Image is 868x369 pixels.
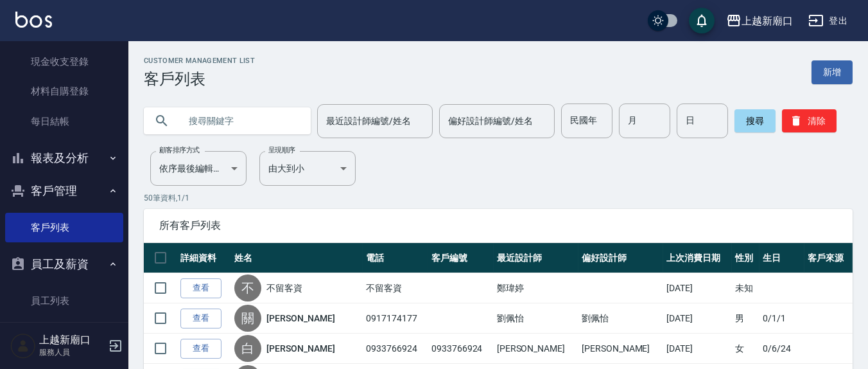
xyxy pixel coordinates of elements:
td: [DATE] [663,334,732,364]
td: [PERSON_NAME] [494,334,578,364]
h3: 客戶列表 [144,70,255,88]
th: 性別 [732,243,759,273]
td: 0933766924 [428,334,494,364]
div: 依序最後編輯時間 [150,151,247,186]
button: 搜尋 [734,109,776,132]
th: 電話 [363,243,428,273]
a: 查看 [180,339,221,359]
a: 不留客資 [266,282,302,294]
button: 上越新廟口 [721,8,798,34]
div: 白 [234,335,261,362]
td: [DATE] [663,273,732,303]
td: 不留客資 [363,273,428,303]
img: Logo [15,12,52,28]
a: 新增 [812,60,853,84]
a: 員工離職列表 [5,316,123,345]
th: 客戶來源 [804,243,853,273]
a: 每日結帳 [5,107,123,136]
div: 上越新廟口 [742,13,793,29]
td: 未知 [732,273,759,303]
th: 詳細資料 [177,243,231,273]
input: 搜尋關鍵字 [180,104,300,138]
th: 上次消費日期 [663,243,732,273]
td: 鄭瑋婷 [494,273,578,303]
label: 呈現順序 [268,145,295,155]
td: 0933766924 [363,334,428,364]
td: 女 [732,334,759,364]
p: 50 筆資料, 1 / 1 [144,192,853,204]
a: 現金收支登錄 [5,47,123,76]
label: 顧客排序方式 [159,145,200,155]
button: 登出 [803,9,853,33]
button: 客戶管理 [5,174,123,208]
a: 查看 [180,278,221,298]
button: save [689,8,715,33]
div: 關 [234,305,261,332]
td: 男 [732,303,759,334]
a: [PERSON_NAME] [266,312,334,325]
th: 姓名 [231,243,363,273]
th: 生日 [759,243,804,273]
span: 所有客戶列表 [159,219,837,232]
button: 員工及薪資 [5,248,123,281]
a: 客戶列表 [5,213,123,242]
a: [PERSON_NAME] [266,342,334,355]
button: 清除 [782,109,837,132]
th: 偏好設計師 [578,243,663,273]
h2: Customer Management List [144,57,255,65]
td: 劉佩怡 [494,303,578,334]
a: 查看 [180,309,221,328]
td: 0917174177 [363,303,428,334]
p: 服務人員 [39,346,105,358]
td: 0/1/1 [759,303,804,334]
div: 不 [234,274,261,301]
h5: 上越新廟口 [39,334,105,346]
td: [DATE] [663,303,732,334]
td: 劉佩怡 [578,303,663,334]
td: 0/6/24 [759,334,804,364]
img: Person [10,333,36,359]
td: [PERSON_NAME] [578,334,663,364]
a: 材料自購登錄 [5,76,123,106]
button: 報表及分析 [5,141,123,175]
th: 最近設計師 [494,243,578,273]
th: 客戶編號 [428,243,494,273]
div: 由大到小 [259,151,356,186]
a: 員工列表 [5,286,123,316]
